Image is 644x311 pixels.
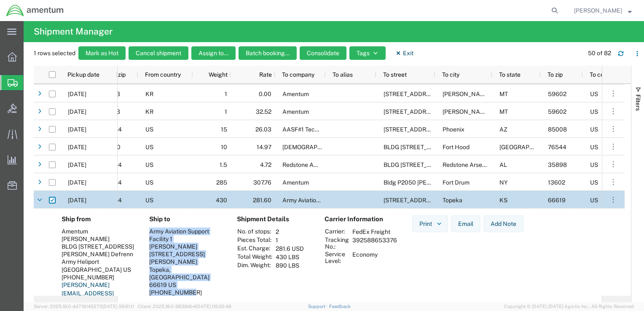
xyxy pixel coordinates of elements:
[384,91,439,97] span: 3333 Skyway Drive
[384,179,526,186] span: Bldg P2050 Munns Corners Road
[273,253,307,261] td: 430 LBS
[588,49,611,58] div: 50 of 82
[145,144,153,150] span: US
[145,108,153,115] span: KR
[384,126,487,133] span: 5636 E. McDowell Road
[282,91,309,97] span: Amentum
[282,144,421,150] span: US Army 7-17 Cav Tech Supply
[145,197,153,204] span: US
[548,108,566,115] span: 59602
[548,197,566,204] span: 66619
[273,236,307,244] td: 1
[548,126,567,133] span: 85008
[216,197,227,204] span: 430
[138,304,231,309] span: Client: 2025.18.0-9839db4
[435,220,443,228] img: dropdown
[62,250,136,265] div: [PERSON_NAME] Defrenn Army Heliport
[349,236,400,250] td: 392588653376
[384,161,456,168] span: BLDG 3661 Ajax Road
[499,126,507,133] span: AZ
[273,261,307,270] td: 890 LBS
[34,304,134,309] span: Server: 2025.18.0-dd719145275
[225,108,227,115] span: 1
[349,46,386,60] button: Tags
[68,91,86,97] span: 08/28/2025
[145,91,153,97] span: KR
[384,108,439,115] span: 3333 Skyway Drive
[548,91,566,97] span: 59602
[300,46,346,60] button: Consolidate
[349,250,400,265] td: Economy
[635,94,641,111] span: Filters
[68,161,86,168] span: 08/27/2025
[282,161,337,168] span: Redstone AOAP Lab
[253,197,271,204] span: 281.60
[145,179,153,186] span: US
[325,228,349,236] th: Carrier:
[62,266,136,273] div: [GEOGRAPHIC_DATA] US
[273,228,307,236] td: 2
[259,91,271,97] span: 0.00
[499,144,560,150] span: TX
[225,91,227,97] span: 1
[442,71,459,78] span: To city
[483,215,523,232] button: Add Note
[574,5,632,16] button: [PERSON_NAME]
[221,126,227,133] span: 15
[239,46,297,60] button: Batch booking...
[68,126,86,133] span: 08/28/2025
[325,250,349,265] th: Service Level:
[499,179,508,186] span: NY
[443,126,464,133] span: Phoenix
[443,179,470,186] span: Fort Drum
[547,71,563,78] span: To zip
[590,108,598,115] span: US
[329,304,351,309] a: Feedback
[149,289,223,296] div: [PHONE_NUMBER]
[145,126,153,133] span: US
[451,215,480,232] button: Email
[62,228,136,235] div: Amentum
[443,197,462,204] span: Topeka
[499,197,507,204] span: KS
[149,215,223,223] h4: Ship to
[282,71,314,78] span: To company
[590,144,598,150] span: US
[255,126,271,133] span: 26.03
[253,179,271,186] span: 307.76
[412,215,448,232] button: Print
[256,108,271,115] span: 32.52
[149,250,223,265] div: [STREET_ADDRESS][PERSON_NAME]
[62,235,136,243] div: [PERSON_NAME]
[145,71,181,78] span: From country
[68,108,86,115] span: 08/29/2025
[443,91,491,97] span: Helena
[34,21,113,42] h4: Shipment Manager
[237,244,273,253] th: Est. Charge:
[499,91,508,97] span: MT
[68,197,86,204] span: 08/27/2025
[191,46,236,60] button: Assign to...
[34,49,75,58] span: 1 rows selected
[237,228,273,236] th: No. of stops:
[220,161,227,168] span: 1.5
[273,244,307,253] td: 281.6 USD
[145,161,153,168] span: US
[384,197,487,204] span: 7116 SE Forbes Ave
[196,304,231,309] span: [DATE] 09:32:48
[216,179,227,186] span: 285
[62,243,136,250] div: BLDG [STREET_ADDRESS]
[499,71,521,78] span: To state
[260,161,271,168] span: 4.72
[590,197,598,204] span: US
[325,215,392,223] h4: Carrier Information
[257,144,271,150] span: 14.97
[238,71,272,78] span: Rate
[282,108,309,115] span: Amentum
[62,273,136,281] div: [PHONE_NUMBER]
[590,91,598,97] span: US
[68,179,86,186] span: 08/27/2025
[200,71,228,78] span: Weight
[349,228,400,236] td: FedEx Freight
[590,161,598,168] span: US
